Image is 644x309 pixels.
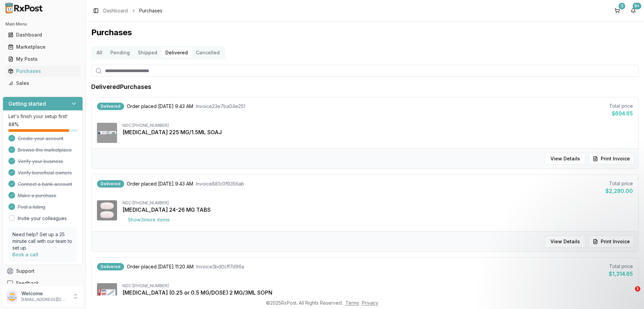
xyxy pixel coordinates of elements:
[635,286,640,292] span: 1
[103,7,128,14] a: Dashboard
[609,103,633,109] div: Total price
[609,109,633,117] div: $694.65
[3,30,83,40] button: Dashboard
[545,153,586,165] button: View Details
[5,41,80,53] a: Marketplace
[3,66,83,76] button: Purchases
[621,286,637,302] iframe: Intercom live chat
[122,283,633,289] div: NDC: [PHONE_NUMBER]
[97,200,117,220] img: Entresto 24-26 MG TABS
[134,47,161,58] button: Shipped
[122,289,633,297] div: [MEDICAL_DATA] (0.25 or 0.5 MG/DOSE) 2 MG/3ML SOPN
[628,5,639,16] button: 9+
[122,200,633,206] div: NDC: [PHONE_NUMBER]
[18,215,67,222] a: Invite your colleagues
[196,263,244,270] span: Invoice 3bd0cff7d96a
[619,3,625,9] div: 3
[97,180,124,188] div: Delivered
[192,47,224,58] button: Cancelled
[8,113,77,120] p: Let's finish your setup first!
[8,68,77,74] div: Purchases
[605,180,633,187] div: Total price
[196,103,245,110] span: Invoice 23e7ba04e251
[18,158,63,165] span: Verify your business
[122,128,633,136] div: [MEDICAL_DATA] 225 MG/1.5ML SOAJ
[3,78,83,89] button: Sales
[91,27,639,38] h1: Purchases
[106,47,134,58] button: Pending
[8,100,46,108] h3: Getting started
[21,290,68,297] p: Welcome
[8,32,77,38] div: Dashboard
[97,283,117,303] img: Ozempic (0.25 or 0.5 MG/DOSE) 2 MG/3ML SOPN
[7,291,17,302] img: User avatar
[545,236,586,248] button: View Details
[612,5,623,16] button: 3
[12,231,73,251] p: Need help? Set up a 25 minute call with our team to set up.
[97,263,124,270] div: Delivered
[122,123,633,128] div: NDC: [PHONE_NUMBER]
[8,80,77,87] div: Sales
[8,121,19,128] span: 88 %
[633,3,641,9] div: 9+
[127,181,193,187] span: Order placed [DATE] 9:43 AM
[5,65,80,77] a: Purchases
[588,153,634,165] button: Print Invoice
[18,169,72,176] span: Verify beneficial owners
[3,277,83,289] button: Feedback
[91,82,151,92] h1: Delivered Purchases
[3,54,83,64] button: My Posts
[18,192,56,199] span: Make a purchase
[97,103,124,110] div: Delivered
[3,3,46,13] img: RxPost Logo
[345,300,359,306] a: Terms
[5,29,80,41] a: Dashboard
[161,47,192,58] button: Delivered
[103,7,162,14] nav: breadcrumb
[18,147,72,153] span: Browse the marketplace
[605,187,633,195] div: $2,280.00
[97,123,117,143] img: Ajovy 225 MG/1.5ML SOAJ
[3,42,83,52] button: Marketplace
[127,103,193,110] span: Order placed [DATE] 9:43 AM
[3,265,83,277] button: Support
[122,206,633,214] div: [MEDICAL_DATA] 24-26 MG TABS
[127,263,194,270] span: Order placed [DATE] 11:20 AM
[122,214,175,226] button: Show3more items
[139,7,162,14] span: Purchases
[5,77,80,89] a: Sales
[21,297,68,302] p: [EMAIL_ADDRESS][DOMAIN_NAME]
[18,135,63,142] span: Create your account
[18,181,72,188] span: Connect a bank account
[5,21,80,27] h2: Main Menu
[362,300,378,306] a: Privacy
[196,181,244,187] span: Invoice 881c0f9356ab
[12,252,38,257] a: Book a call
[8,56,77,62] div: My Posts
[588,236,634,248] button: Print Invoice
[16,280,39,287] span: Feedback
[5,53,80,65] a: My Posts
[18,204,45,210] span: Post a listing
[8,44,77,50] div: Marketplace
[93,47,106,58] button: All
